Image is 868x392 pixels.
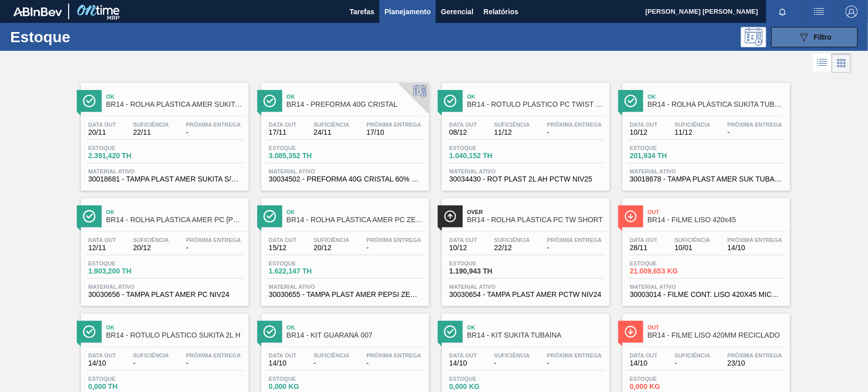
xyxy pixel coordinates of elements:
[254,75,434,191] a: ÍconeOkBR14 - PREFORMA 40G CRISTALData out17/11Suficiência24/11Próxima Entrega17/10Estoque3.085,3...
[484,6,518,18] span: Relatórios
[630,291,783,298] span: 30003014 - FILME CONT. LISO 420X45 MICRAS
[367,129,422,136] span: 17/10
[314,244,349,252] span: 20/12
[106,324,244,330] span: Ok
[630,383,701,390] span: 0,000 KG
[766,5,799,19] button: Notificações
[186,359,241,367] span: -
[133,237,169,243] span: Suficiência
[269,383,340,390] span: 0,000 KG
[648,331,785,339] span: BR14 - FILME LISO 420MM RECICLADO
[547,237,602,243] span: Próxima Entrega
[269,284,422,290] span: Material ativo
[547,244,602,252] span: -
[106,216,244,224] span: BR14 - ROLHA PLÁSTICA AMER PC SHORT
[88,267,160,275] span: 1.903,200 TH
[494,129,530,136] span: 11/12
[615,191,795,306] a: ÍconeOutBR14 - FILME LISO 420x45Data out28/11Suficiência10/01Próxima Entrega14/10Estoque21.009,65...
[73,75,254,191] a: ÍconeOkBR14 - ROLHA PLÁSTICA AMER SUKITA SHORTData out20/11Suficiência22/11Próxima Entrega-Estoqu...
[444,95,457,107] img: Ícone
[450,291,602,298] span: 30030654 - TAMPA PLAST AMER PCTW NIV24
[133,122,169,128] span: Suficiência
[547,359,602,367] span: -
[467,101,605,108] span: BR14 - RÓTULO PLÁSTICO PC TWIST 2L AH
[494,122,530,128] span: Suficiência
[728,352,783,358] span: Próxima Entrega
[630,145,701,151] span: Estoque
[88,175,241,183] span: 30018681 - TAMPA PLAST AMER SUKITA S/LINER
[314,122,349,128] span: Suficiência
[314,359,349,367] span: -
[450,175,602,183] span: 30034430 - ROT PLAST 2L AH PCTW NIV25
[450,122,477,128] span: Data out
[88,291,241,298] span: 30030656 - TAMPA PLAST AMER PC NIV24
[287,331,424,339] span: BR14 - KIT GUARANÁ 007
[88,383,160,390] span: 0,000 TH
[269,244,297,252] span: 15/12
[133,244,169,252] span: 20/12
[133,359,169,367] span: -
[269,267,340,275] span: 1.622,147 TH
[269,376,340,382] span: Estoque
[186,352,241,358] span: Próxima Entrega
[269,122,297,128] span: Data out
[314,129,349,136] span: 24/11
[675,352,710,358] span: Suficiência
[450,260,521,266] span: Estoque
[444,210,457,223] img: Ícone
[728,129,783,136] span: -
[675,129,710,136] span: 11/12
[450,244,477,252] span: 10/12
[106,101,244,108] span: BR14 - ROLHA PLÁSTICA AMER SUKITA SHORT
[287,209,424,215] span: Ok
[630,237,658,243] span: Data out
[106,331,244,339] span: BR14 - RÓTULO PLÁSTICO SUKITA 2L H
[630,244,658,252] span: 28/11
[88,237,116,243] span: Data out
[630,152,701,160] span: 201,934 TH
[88,145,160,151] span: Estoque
[547,352,602,358] span: Próxima Entrega
[314,237,349,243] span: Suficiência
[88,122,116,128] span: Data out
[434,191,615,306] a: ÍconeOverBR14 - ROLHA PLÁSTICA PC TW SHORTData out10/12Suficiência22/12Próxima Entrega-Estoque1.1...
[467,94,605,100] span: Ok
[263,95,276,107] img: Ícone
[630,122,658,128] span: Data out
[494,244,530,252] span: 22/12
[367,352,422,358] span: Próxima Entrega
[88,352,116,358] span: Data out
[349,6,374,18] span: Tarefas
[547,122,602,128] span: Próxima Entrega
[648,94,785,100] span: Ok
[83,210,96,223] img: Ícone
[648,209,785,215] span: Out
[367,122,422,128] span: Próxima Entrega
[813,53,832,73] div: Visão em Lista
[467,324,605,330] span: Ok
[630,175,783,183] span: 30018678 - TAMPA PLAST AMER SUK TUBAINA S/LINER
[547,129,602,136] span: -
[728,359,783,367] span: 23/10
[10,31,159,43] h1: Estoque
[88,244,116,252] span: 12/11
[494,352,530,358] span: Suficiência
[648,324,785,330] span: Out
[630,284,783,290] span: Material ativo
[13,7,62,16] img: TNhmsLtSVTkK8tSr43FrP2fwEKptu5GPRR3wAAAABJRU5ErkJggg==
[630,168,783,174] span: Material ativo
[467,216,605,224] span: BR14 - ROLHA PLÁSTICA PC TW SHORT
[675,359,710,367] span: -
[269,168,422,174] span: Material ativo
[83,95,96,107] img: Ícone
[675,122,710,128] span: Suficiência
[88,152,160,160] span: 2.391,420 TH
[269,237,297,243] span: Data out
[88,359,116,367] span: 14/10
[494,237,530,243] span: Suficiência
[832,53,851,73] div: Visão em Cards
[269,129,297,136] span: 17/11
[287,324,424,330] span: Ok
[367,237,422,243] span: Próxima Entrega
[444,325,457,338] img: Ícone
